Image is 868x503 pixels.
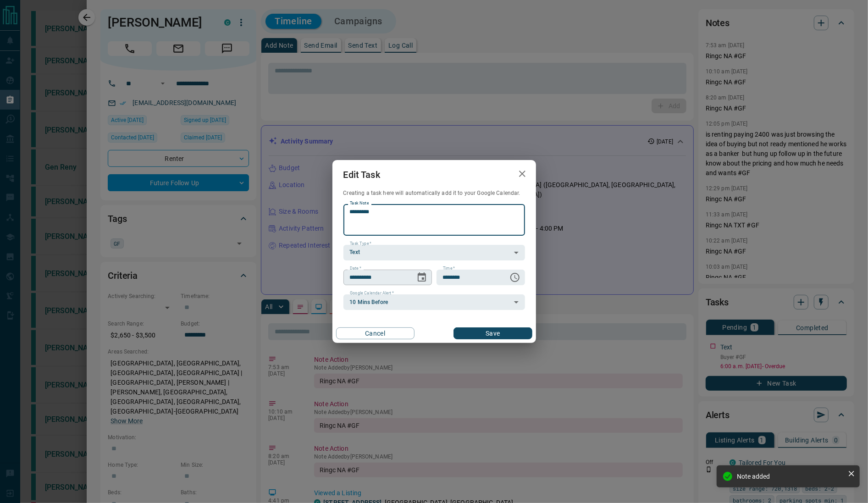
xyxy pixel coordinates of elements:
[350,265,361,271] label: Date
[350,290,394,296] label: Google Calendar Alert
[350,200,369,206] label: Task Note
[343,245,525,260] div: Text
[350,241,371,247] label: Task Type
[413,268,431,287] button: Choose date, selected date is Oct 14, 2025
[453,327,532,339] button: Save
[343,294,525,310] div: 10 Mins Before
[506,268,524,287] button: Choose time, selected time is 6:00 AM
[443,265,455,271] label: Time
[343,189,525,197] p: Creating a task here will automatically add it to your Google Calendar.
[336,327,415,339] button: Cancel
[332,160,391,189] h2: Edit Task
[737,473,844,480] div: Note added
